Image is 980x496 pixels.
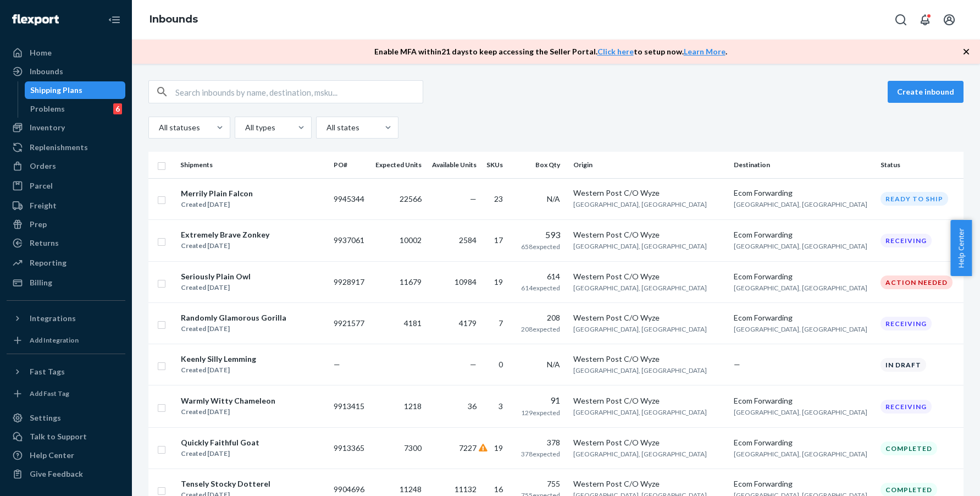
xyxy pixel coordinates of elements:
div: Extremely Brave Zonkey [181,229,269,240]
div: Ecom Forwarding [734,312,871,323]
div: In draft [881,358,926,372]
input: All statuses [158,122,159,133]
div: Ecom Forwarding [734,478,871,489]
img: Flexport logo [12,14,59,25]
span: — [470,194,477,203]
span: 614 expected [521,284,560,292]
a: Orders [7,157,125,175]
div: Western Post C/O Wyze [573,188,725,199]
div: Seriously Plain Owl [181,271,251,282]
th: Status [876,152,964,178]
div: Created [DATE] [181,406,275,417]
div: Reporting [30,257,67,268]
span: 4179 [459,318,477,328]
span: 10002 [400,235,422,245]
span: N/A [547,360,560,369]
div: 614 [516,271,561,282]
input: All types [244,122,245,133]
span: [GEOGRAPHIC_DATA], [GEOGRAPHIC_DATA] [573,200,707,208]
div: Completed [881,442,937,455]
div: Freight [30,200,57,211]
td: 9928917 [329,262,370,303]
div: Western Post C/O Wyze [573,312,725,323]
div: Add Fast Tag [30,389,69,398]
span: 2584 [459,235,477,245]
div: Created [DATE] [181,365,256,376]
th: PO# [329,152,370,178]
a: Talk to Support [7,428,125,445]
a: Inventory [7,119,125,136]
div: Prep [30,219,47,230]
div: 755 [516,478,561,489]
span: 7 [499,318,503,328]
span: 378 expected [521,450,560,458]
div: Western Post C/O Wyze [573,271,725,282]
button: Open notifications [914,9,936,31]
span: 19 [494,443,503,453]
span: 658 expected [521,243,560,251]
th: Shipments [176,152,329,178]
span: — [334,360,340,369]
ol: breadcrumbs [141,4,207,36]
span: Help Center [950,220,972,276]
span: 0 [499,360,503,369]
th: Origin [569,152,729,178]
div: Receiving [881,400,932,414]
div: 91 [516,394,561,407]
div: Merrily Plain Falcon [181,188,253,199]
input: All states [325,122,326,133]
td: 9945344 [329,178,370,219]
div: Created [DATE] [181,323,286,334]
th: SKUs [481,152,512,178]
span: 19 [494,277,503,286]
p: Enable MFA within 21 days to keep accessing the Seller Portal. to setup now. . [374,46,727,57]
button: Open Search Box [890,9,912,31]
div: Returns [30,238,59,249]
div: Ready to ship [881,192,948,206]
button: Close Navigation [103,9,125,31]
td: 9937061 [329,219,370,262]
td: 9913365 [329,428,370,469]
th: Destination [729,152,876,178]
div: Created [DATE] [181,240,269,251]
span: 7227 [459,443,477,453]
div: 378 [516,437,561,448]
div: Inbounds [30,66,63,77]
div: Orders [30,161,56,172]
td: 9913415 [329,385,370,428]
button: Open account menu [938,9,960,31]
a: Shipping Plans [25,81,126,99]
div: Shipping Plans [30,85,82,96]
span: [GEOGRAPHIC_DATA], [GEOGRAPHIC_DATA] [573,242,707,250]
div: Western Post C/O Wyze [573,437,725,448]
div: Quickly Faithful Goat [181,437,259,448]
div: Problems [30,103,65,114]
a: Settings [7,409,125,427]
span: [GEOGRAPHIC_DATA], [GEOGRAPHIC_DATA] [734,408,867,416]
span: 129 expected [521,409,560,417]
div: Receiving [881,234,932,247]
div: Created [DATE] [181,282,251,293]
span: 23 [494,194,503,203]
span: [GEOGRAPHIC_DATA], [GEOGRAPHIC_DATA] [573,408,707,416]
a: Problems6 [25,100,126,118]
div: Ecom Forwarding [734,437,871,448]
td: 9921577 [329,303,370,344]
span: — [470,360,477,369]
span: [GEOGRAPHIC_DATA], [GEOGRAPHIC_DATA] [734,242,867,250]
a: Parcel [7,177,125,195]
a: Help Center [7,447,125,464]
div: 208 [516,312,561,323]
div: Ecom Forwarding [734,271,871,282]
div: Warmly Witty Chameleon [181,395,275,406]
div: Ecom Forwarding [734,395,871,406]
span: [GEOGRAPHIC_DATA], [GEOGRAPHIC_DATA] [734,200,867,208]
div: Ecom Forwarding [734,188,871,199]
span: 11248 [400,484,422,494]
span: — [734,360,740,369]
th: Available Units [426,152,481,178]
a: Freight [7,197,125,214]
span: 17 [494,235,503,245]
div: Add Integration [30,335,79,345]
a: Returns [7,234,125,252]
